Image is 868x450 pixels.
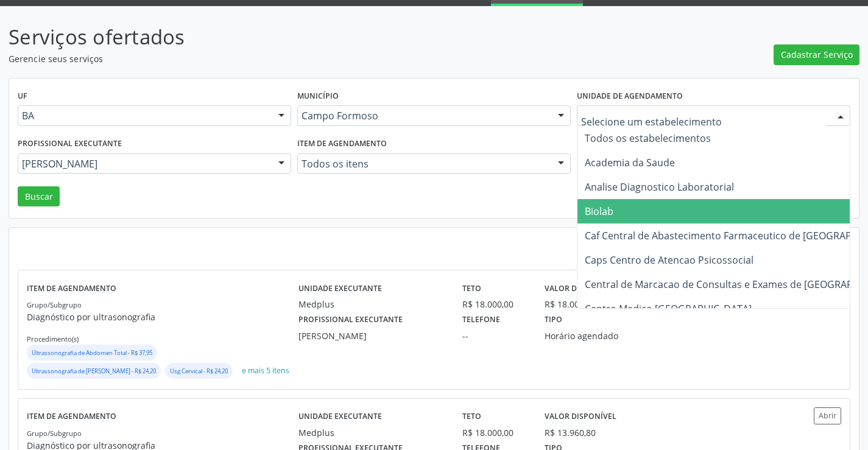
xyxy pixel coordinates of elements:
small: Grupo/Subgrupo [27,429,82,438]
div: -- [462,329,528,342]
button: Cadastrar Serviço [774,44,859,65]
small: Grupo/Subgrupo [27,300,82,309]
small: Procedimento(s) [27,334,79,343]
p: Gerencie seus serviços [9,52,604,65]
small: Ultrassonografia de Abdomen Total - R$ 37,95 [32,349,152,357]
div: [PERSON_NAME] [298,329,445,342]
span: Cadastrar Serviço [781,48,853,61]
button: e mais 5 itens [237,363,294,379]
div: Medplus [298,426,445,439]
label: Item de agendamento [297,135,387,153]
label: UF [18,87,27,106]
div: Medplus [298,298,445,311]
input: Selecione um estabelecimento [581,110,825,134]
span: Todos os estabelecimentos [585,132,711,145]
label: Telefone [462,311,500,329]
span: [PERSON_NAME] [22,158,266,170]
span: Caps Centro de Atencao Psicossocial [585,253,753,267]
label: Item de agendamento [27,407,116,426]
span: Analise Diagnostico Laboratorial [585,180,734,194]
label: Teto [462,279,481,298]
label: Tipo [545,311,562,329]
div: R$ 18.000,00 [545,298,596,311]
small: Usg Cervical - R$ 24,20 [170,367,228,375]
span: BA [22,110,266,122]
span: Campo Formoso [302,110,546,122]
label: Teto [462,407,481,426]
span: Todos os itens [302,158,546,170]
button: Buscar [18,186,60,207]
span: Biolab [585,205,613,218]
div: R$ 18.000,00 [462,426,528,439]
label: Profissional executante [298,311,403,329]
div: R$ 18.000,00 [462,298,528,311]
small: Ultrassonografia de [PERSON_NAME] - R$ 24,20 [32,367,156,375]
div: Horário agendado [545,329,651,342]
label: Profissional executante [18,135,122,153]
label: Valor disponível [545,279,616,298]
div: R$ 13.960,80 [545,426,596,439]
span: Centro Medico [GEOGRAPHIC_DATA] [585,302,752,315]
label: Unidade executante [298,407,382,426]
label: Item de agendamento [27,279,116,298]
p: Diagnóstico por ultrasonografia [27,311,298,323]
button: Abrir [814,407,841,424]
span: Academia da Saude [585,156,675,169]
label: Valor disponível [545,407,616,426]
label: Unidade executante [298,279,382,298]
label: Município [297,87,339,106]
p: Serviços ofertados [9,22,604,52]
label: Unidade de agendamento [577,87,683,106]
